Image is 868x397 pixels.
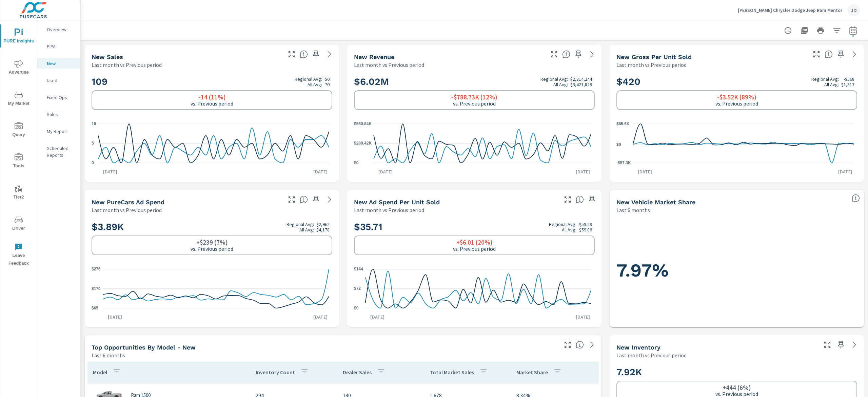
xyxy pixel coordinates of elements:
[2,243,35,267] span: Leave Feedback
[92,221,332,233] h2: $3.89K
[576,195,584,204] span: Average cost of advertising per each vehicle sold at the dealer over the selected date range. The...
[286,194,297,205] button: Make Fullscreen
[286,49,297,60] button: Make Fullscreen
[616,121,630,126] text: $65.6K
[354,221,595,233] h2: $35.71
[848,4,860,16] div: JD
[47,145,75,158] p: Scheduled Reports
[37,126,80,136] div: My Report
[616,344,660,351] h5: New Inventory
[616,366,857,378] h2: 7.92K
[354,206,424,214] p: Last month vs Previous period
[93,369,107,376] p: Model
[300,50,308,58] span: Number of vehicles sold by the dealership over the selected date range. [Source: This data is sou...
[316,227,330,232] p: $4,178
[92,267,101,271] text: $276
[354,76,595,88] h2: $6.02M
[354,306,359,310] text: $0
[324,49,335,60] a: See more details in report
[37,41,80,52] div: PIPA
[616,160,631,165] text: -$57.3K
[2,29,35,45] span: PURE Insights
[354,61,424,69] p: Last month vs Previous period
[324,194,335,205] a: See more details in report
[456,239,493,246] h6: +$6.01 (20%)
[92,76,332,88] h2: 109
[844,76,854,82] p: -$568
[562,50,570,58] span: Total sales revenue over the selected date range. [Source: This data is sourced from the dealer’s...
[723,384,751,391] h6: +444 (6%)
[354,160,359,165] text: $0
[92,121,96,126] text: 10
[92,286,101,291] text: $170
[47,43,75,50] p: PIPA
[37,24,80,35] div: Overview
[47,26,75,33] p: Overview
[549,222,576,227] p: Regional Avg:
[516,369,548,376] p: Market Share
[309,168,332,175] p: [DATE]
[299,227,314,232] p: All Avg:
[47,111,75,118] p: Sales
[616,206,650,214] p: Last 6 months
[37,92,80,102] div: Fixed Ops
[37,75,80,86] div: Used
[0,20,37,270] div: nav menu
[354,141,372,146] text: $280.42K
[587,339,597,350] a: See more details in report
[308,82,322,87] p: All Avg:
[47,77,75,84] p: Used
[571,168,595,175] p: [DATE]
[2,91,35,108] span: My Market
[2,185,35,201] span: Tier2
[571,314,595,320] p: [DATE]
[37,143,80,160] div: Scheduled Reports
[191,246,233,252] p: vs. Previous period
[198,94,226,100] h6: -14 (11%)
[579,222,592,227] p: $59.29
[98,168,122,175] p: [DATE]
[453,100,496,107] p: vs. Previous period
[616,142,621,147] text: $0
[453,246,496,252] p: vs. Previous period
[715,100,758,107] p: vs. Previous period
[841,82,854,87] p: $1,317
[309,314,332,320] p: [DATE]
[562,227,576,232] p: All Avg:
[822,339,833,350] button: Make Fullscreen
[811,49,822,60] button: Make Fullscreen
[579,227,592,232] p: $59.86
[811,76,839,82] p: Regional Avg:
[553,82,568,87] p: All Avg:
[825,50,833,58] span: Average gross profit generated by the dealership for each vehicle sold over the selected date ran...
[852,194,860,202] span: Dealer Sales within ZipCode / Total Market Sales. [Market = within dealer PMA (or 60 miles if no ...
[47,128,75,135] p: My Report
[92,61,162,69] p: Last month vs Previous period
[354,267,363,271] text: $144
[633,168,657,175] p: [DATE]
[797,24,811,37] button: "Export Report to PDF"
[824,82,839,87] p: All Avg:
[354,53,394,60] h5: New Revenue
[191,100,233,107] p: vs. Previous period
[37,58,80,69] div: New
[835,49,846,60] span: Save this to your personalized report
[451,94,497,100] h6: -$788.73K (12%)
[570,82,592,87] p: $3,421,829
[300,195,308,204] span: Total cost of media for all PureCars channels for the selected dealership group over the selected...
[366,314,389,320] p: [DATE]
[92,206,162,214] p: Last month vs Previous period
[616,76,857,88] h2: $420
[354,121,372,126] text: $560.84K
[374,168,397,175] p: [DATE]
[47,60,75,67] p: New
[196,239,228,246] h6: +$239 (7%)
[616,53,692,60] h5: New Gross Per Unit Sold
[2,122,35,139] span: Query
[92,141,94,146] text: 5
[2,153,35,170] span: Tools
[430,369,474,376] p: Total Market Sales
[833,168,857,175] p: [DATE]
[295,76,322,82] p: Regional Avg:
[311,49,321,60] span: Save this to your personalized report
